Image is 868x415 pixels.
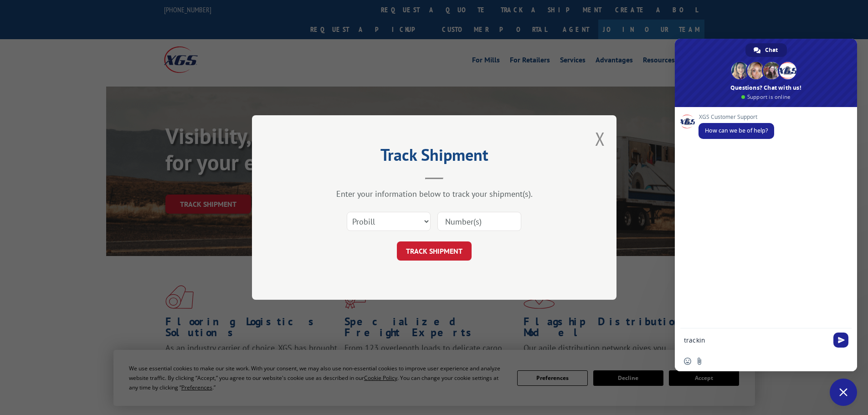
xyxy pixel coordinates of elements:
[684,358,691,365] span: Insert an emoji
[745,43,787,57] div: Chat
[397,241,472,261] button: TRACK SHIPMENT
[684,336,828,344] textarea: Compose your message...
[595,127,605,151] button: Close modal
[830,379,857,406] div: Close chat
[437,212,521,231] input: Number(s)
[298,149,571,166] h2: Track Shipment
[298,189,571,199] div: Enter your information below to track your shipment(s).
[833,333,848,348] span: Send
[765,43,778,57] span: Chat
[696,358,703,365] span: Send a file
[705,127,768,134] span: How can we be of help?
[699,114,774,120] span: XGS Customer Support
